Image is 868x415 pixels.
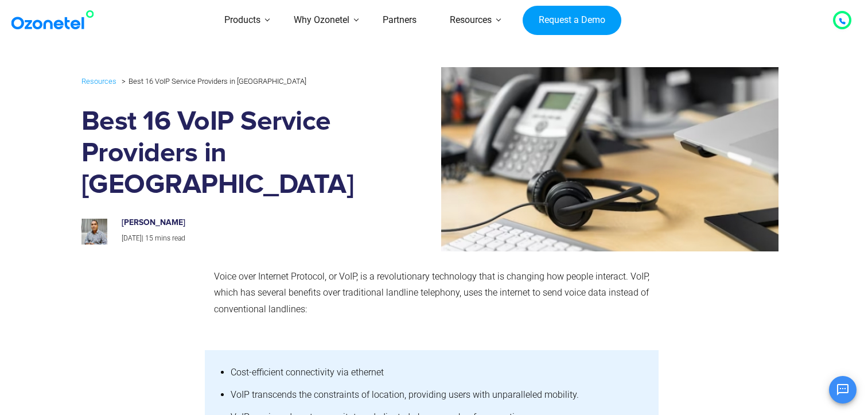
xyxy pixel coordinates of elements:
[119,74,306,88] li: Best 16 VoIP Service Providers in [GEOGRAPHIC_DATA]
[81,75,116,88] a: Resources
[81,106,376,201] h1: Best 16 VoIP Service Providers in [GEOGRAPHIC_DATA]
[81,219,107,245] img: prashanth-kancherla_avatar-200x200.jpeg
[122,234,142,242] span: [DATE]
[145,234,153,242] span: 15
[231,367,384,378] span: Cost-efficient connectivity via ethernet
[829,376,857,404] button: Open chat
[122,218,364,228] h6: [PERSON_NAME]
[155,234,185,242] span: mins read
[214,271,649,315] span: Voice over Internet Protocol, or VoIP, is a revolutionary technology that is changing how people ...
[231,389,579,400] span: VoIP transcends the constraints of location, providing users with unparalleled mobility.
[523,6,621,36] a: Request a Demo
[122,232,364,245] p: |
